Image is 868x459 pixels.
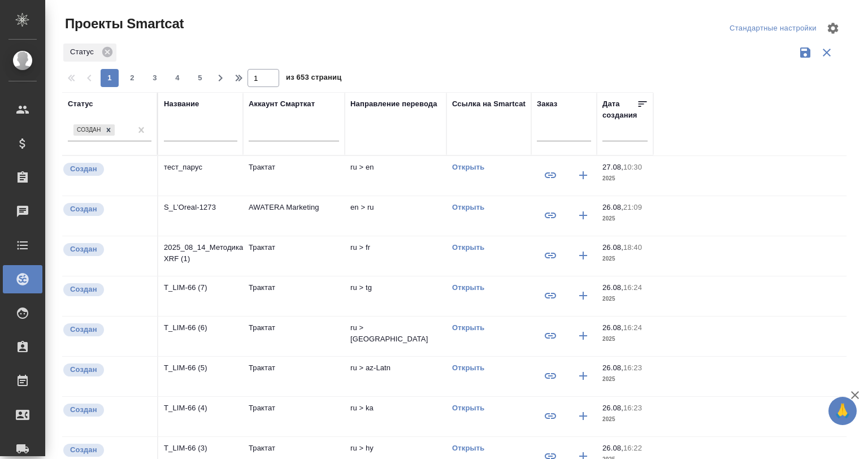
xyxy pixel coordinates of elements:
p: Создан [70,404,97,415]
div: Заказ [537,98,557,110]
button: Создать заказ [570,402,597,430]
td: Трактат [243,236,345,276]
p: Создан [70,244,97,255]
p: Создан [70,203,97,215]
div: Название [164,98,199,110]
p: 10:30 [623,163,642,171]
span: из 653 страниц [286,71,341,87]
p: Создан [70,284,97,295]
p: 16:23 [623,404,642,412]
a: Открыть [452,243,484,252]
button: 3 [146,69,164,87]
div: Направление перевода [350,98,437,110]
a: Открыть [452,203,484,211]
button: Привязать к существующему заказу [537,402,564,430]
button: Сохранить фильтры [795,42,816,63]
p: 2025 [602,173,648,184]
p: T_LIM-66 (4) [164,402,237,414]
p: ru > ka [350,402,441,414]
p: тест_парус [164,162,237,173]
p: S_L’Oreal-1273 [164,202,237,213]
p: 21:09 [623,203,642,211]
span: 🙏 [833,399,852,423]
p: Создан [70,163,97,175]
p: 16:24 [623,283,642,292]
p: 26.08, [602,323,623,332]
span: 3 [146,72,164,84]
button: 🙏 [828,397,857,425]
p: Статус [70,46,98,58]
div: Создан [72,123,116,137]
p: Создан [70,444,97,456]
button: Создать заказ [570,202,597,229]
p: T_LIM-66 (5) [164,362,237,374]
p: en > ru [350,202,441,213]
td: Трактат [243,317,345,356]
p: ru > az-Latn [350,362,441,374]
p: 16:24 [623,323,642,332]
p: 2025_08_14_Методика XRF (1) [164,242,237,265]
p: 26.08, [602,444,623,452]
button: Сбросить фильтры [816,42,837,63]
span: 2 [123,72,141,84]
button: Привязать к существующему заказу [537,202,564,229]
p: ru > fr [350,242,441,253]
p: 26.08, [602,243,623,252]
button: 4 [168,69,186,87]
button: Создать заказ [570,162,597,189]
p: 2025 [602,374,648,385]
p: 26.08, [602,363,623,372]
a: Открыть [452,283,484,292]
button: Привязать к существующему заказу [537,322,564,349]
p: 16:23 [623,363,642,372]
p: 2025 [602,293,648,305]
a: Открыть [452,323,484,332]
p: 27.08, [602,163,623,171]
span: 4 [168,72,186,84]
p: 26.08, [602,203,623,211]
button: Привязать к существующему заказу [537,282,564,309]
p: ru > en [350,162,441,173]
div: Статус [63,44,116,62]
button: Создать заказ [570,362,597,389]
div: Статус [68,98,93,110]
p: 2025 [602,253,648,265]
p: 16:22 [623,444,642,452]
p: ru > tg [350,282,441,293]
div: Дата создания [602,98,637,121]
p: ru > [GEOGRAPHIC_DATA] [350,322,441,345]
button: Создать заказ [570,322,597,349]
p: Создан [70,364,97,375]
p: T_LIM-66 (7) [164,282,237,293]
a: Открыть [452,163,484,171]
p: T_LIM-66 (6) [164,322,237,334]
p: 26.08, [602,283,623,292]
p: Создан [70,324,97,335]
td: AWATERA Marketing [243,196,345,236]
td: Трактат [243,397,345,436]
div: Ссылка на Smartcat [452,98,526,110]
div: Аккаунт Смарткат [249,98,315,110]
td: Трактат [243,357,345,396]
div: split button [727,20,819,37]
p: 26.08, [602,404,623,412]
p: T_LIM-66 (3) [164,443,237,454]
a: Открыть [452,444,484,452]
a: Открыть [452,363,484,372]
button: Привязать к существующему заказу [537,242,564,269]
p: 2025 [602,213,648,224]
span: Настроить таблицу [819,15,847,42]
td: Трактат [243,156,345,196]
span: Проекты Smartcat [62,15,184,33]
button: Привязать к существующему заказу [537,162,564,189]
button: 5 [191,69,209,87]
p: ru > hy [350,443,441,454]
button: Создать заказ [570,242,597,269]
a: Открыть [452,404,484,412]
p: 2025 [602,334,648,345]
div: Создан [73,124,102,136]
button: 2 [123,69,141,87]
button: Привязать к существующему заказу [537,362,564,389]
p: 18:40 [623,243,642,252]
td: Трактат [243,276,345,316]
